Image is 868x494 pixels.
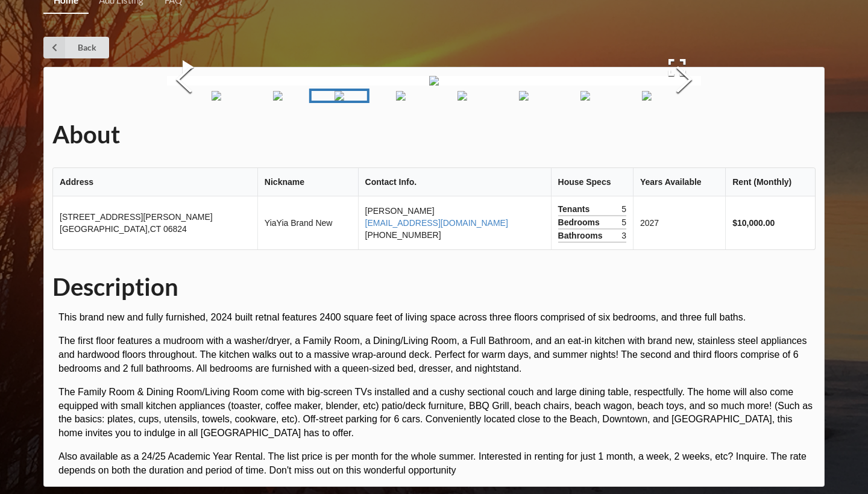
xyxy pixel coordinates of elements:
img: 12SandyWay%2F2024-03-28%2012.08.18.jpg [273,91,283,101]
span: 5 [621,216,626,228]
span: 5 [621,203,626,215]
span: Tenants [558,203,593,215]
th: Contact Info. [358,168,551,196]
th: Years Available [633,168,725,196]
img: 12SandyWay%2F2024-03-28%2012.54.05.jpg [458,91,467,101]
th: House Specs [551,168,633,196]
button: Open Fullscreen [653,50,701,85]
h1: About [52,119,816,150]
img: 12SandyWay%2F2024-03-28%2013.16.45-2.jpg [642,91,652,101]
a: Go to Slide 4 [309,89,370,103]
img: 12SandyWay%2F2024-03-28%2012.42.21.jpg [396,91,406,101]
span: [STREET_ADDRESS][PERSON_NAME] [60,212,213,222]
img: 12SandyWay%2F2024-03-28%2012.41.33.jpg [429,76,439,86]
td: [PERSON_NAME] [PHONE_NUMBER] [358,196,551,249]
td: YiaYia Brand New [257,196,358,249]
p: The first floor features a mudroom with a washer/dryer, a Family Room, a Dining/Living Room, a Fu... [58,334,816,376]
div: Thumbnail Navigation [125,89,659,103]
th: Rent (Monthly) [725,168,815,196]
a: Go to Slide 5 [371,89,431,103]
a: Back [43,37,109,58]
a: Go to Slide 8 [555,89,615,103]
b: $10,000.00 [732,218,775,228]
th: Address [53,168,257,196]
h1: Description [52,272,816,302]
p: This brand new and fully furnished, 2024 built retnal features 2400 square feet of living space a... [58,311,816,325]
a: Go to Slide 6 [432,89,492,103]
th: Nickname [257,168,358,196]
p: Also available as a 24/25 Academic Year Rental. The list price is per month for the whole summer.... [58,450,816,478]
span: 3 [621,230,626,242]
button: Previous Slide [167,27,201,136]
img: 12SandyWay%2F2024-03-28%2012.04.06.jpg [212,91,221,101]
img: 12SandyWay%2F2024-03-28%2013.06.04.jpg [580,91,590,101]
button: Next Slide [667,27,701,136]
img: 12SandyWay%2F2024-03-28%2012.59.39.jpg [519,91,529,101]
span: Bathrooms [558,230,606,242]
td: 2027 [633,196,725,249]
a: [EMAIL_ADDRESS][DOMAIN_NAME] [365,218,508,228]
p: The Family Room & Dining Room/Living Room come with big-screen TVs installed and a cushy sectiona... [58,386,816,440]
img: 12SandyWay%2F2024-03-28%2012.41.33.jpg [335,91,344,101]
a: Go to Slide 9 [617,89,677,103]
a: Go to Slide 2 [186,89,247,103]
span: Bedrooms [558,216,603,228]
span: [GEOGRAPHIC_DATA] , CT 06824 [60,224,187,234]
a: Go to Slide 3 [248,89,308,103]
a: Go to Slide 7 [494,89,554,103]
